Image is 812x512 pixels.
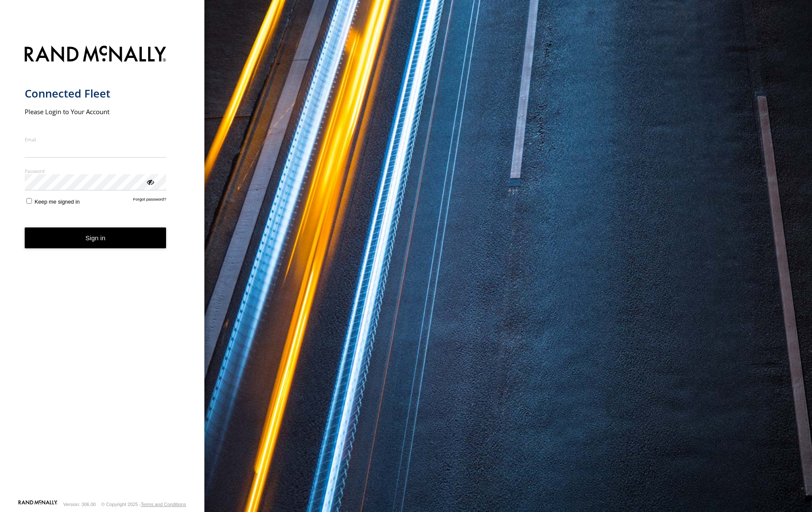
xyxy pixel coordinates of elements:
h2: Please Login to Your Account [25,107,166,116]
img: Rand McNally [25,44,166,66]
div: Version: 306.00 [63,502,96,507]
form: main [25,40,180,499]
label: Email [25,136,166,143]
a: Visit our Website [18,500,57,509]
a: Terms and Conditions [141,502,186,507]
label: Password [25,168,166,174]
a: Forgot password? [133,197,166,205]
h1: Connected Fleet [25,86,166,101]
button: Sign in [25,227,166,248]
div: © Copyright 2025 - [101,502,186,507]
input: Keep me signed in [26,198,32,204]
div: ViewPassword [146,177,154,186]
span: Keep me signed in [34,198,80,205]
